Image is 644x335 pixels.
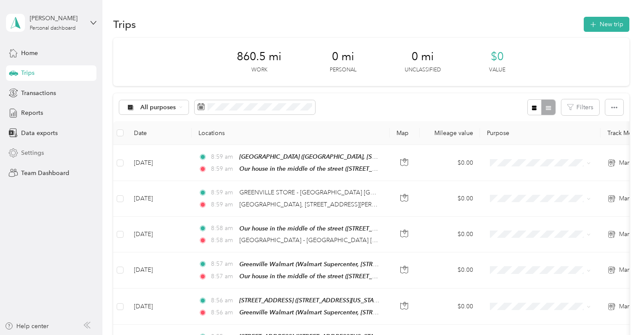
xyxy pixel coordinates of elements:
[211,152,235,162] span: 8:59 am
[211,308,235,317] span: 8:56 am
[127,289,192,325] td: [DATE]
[127,145,192,181] td: [DATE]
[420,121,480,145] th: Mileage value
[239,237,490,244] span: [GEOGRAPHIC_DATA] - [GEOGRAPHIC_DATA] [GEOGRAPHIC_DATA], [STREET_ADDRESS]
[127,217,192,252] td: [DATE]
[239,201,407,208] span: [GEOGRAPHIC_DATA], [STREET_ADDRESS][PERSON_NAME]
[211,200,235,209] span: 8:59 am
[239,297,383,304] span: [STREET_ADDRESS] ([STREET_ADDRESS][US_STATE])
[211,296,235,305] span: 8:56 am
[237,50,282,64] span: 860.5 mi
[21,68,34,77] span: Trips
[211,188,235,197] span: 8:59 am
[140,104,176,111] span: All purposes
[239,261,546,268] span: Greenville Walmart (Walmart Supercenter, [STREET_ADDRESS] , [GEOGRAPHIC_DATA], [GEOGRAPHIC_DATA])
[192,121,390,145] th: Locations
[113,20,136,29] h1: Trips
[127,121,192,145] th: Date
[491,50,504,64] span: $0
[30,26,76,31] div: Personal dashboard
[619,230,638,239] span: Manual
[21,49,38,58] span: Home
[584,17,629,32] button: New trip
[420,289,480,325] td: $0.00
[211,224,235,233] span: 8:58 am
[239,273,532,280] span: Our house in the middle of the street ([STREET_ADDRESS] , [GEOGRAPHIC_DATA], [GEOGRAPHIC_DATA])
[619,158,638,168] span: Manual
[211,236,235,245] span: 8:58 am
[239,225,532,232] span: Our house in the middle of the street ([STREET_ADDRESS] , [GEOGRAPHIC_DATA], [GEOGRAPHIC_DATA])
[30,14,84,23] div: [PERSON_NAME]
[489,66,505,74] p: Value
[390,121,420,145] th: Map
[420,217,480,252] td: $0.00
[211,164,235,174] span: 8:59 am
[596,287,644,335] iframe: Everlance-gr Chat Button Frame
[239,309,546,316] span: Greenville Walmart (Walmart Supercenter, [STREET_ADDRESS] , [GEOGRAPHIC_DATA], [GEOGRAPHIC_DATA])
[5,322,49,331] button: Help center
[239,153,601,160] span: [GEOGRAPHIC_DATA] ([GEOGRAPHIC_DATA], [STREET_ADDRESS][PERSON_NAME] , [GEOGRAPHIC_DATA], [GEOGRAP...
[561,99,599,115] button: Filters
[420,181,480,216] td: $0.00
[21,108,43,117] span: Reports
[330,66,356,74] p: Personal
[332,50,354,64] span: 0 mi
[412,50,434,64] span: 0 mi
[619,194,638,203] span: Manual
[251,66,267,74] p: Work
[420,252,480,289] td: $0.00
[211,259,235,269] span: 8:57 am
[21,129,58,138] span: Data exports
[21,169,69,178] span: Team Dashboard
[21,148,44,157] span: Settings
[420,145,480,181] td: $0.00
[480,121,601,145] th: Purpose
[21,89,56,98] span: Transactions
[127,181,192,216] td: [DATE]
[211,272,235,281] span: 8:57 am
[619,265,638,275] span: Manual
[127,252,192,289] td: [DATE]
[239,165,532,172] span: Our house in the middle of the street ([STREET_ADDRESS] , [GEOGRAPHIC_DATA], [GEOGRAPHIC_DATA])
[405,66,441,74] p: Unclassified
[239,189,427,196] span: GREENVILLE STORE - [GEOGRAPHIC_DATA] [GEOGRAPHIC_DATA],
